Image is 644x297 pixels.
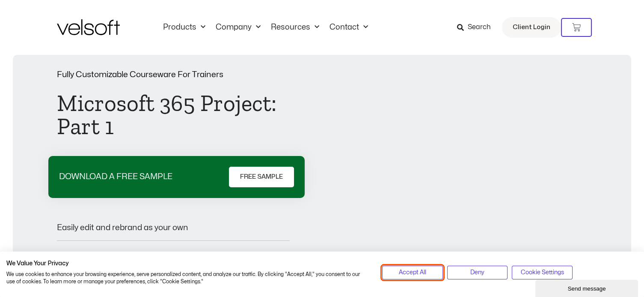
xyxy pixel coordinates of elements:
p: Easily edit and rebrand as your own [57,224,290,232]
span: Deny [470,268,484,277]
span: Search [468,22,491,33]
span: Client Login [513,22,550,33]
a: Search [457,20,497,35]
p: We use cookies to enhance your browsing experience, serve personalized content, and analyze our t... [6,271,369,285]
img: Velsoft Training Materials [57,19,120,35]
button: Adjust cookie preferences [512,266,573,279]
span: FREE SAMPLE [240,172,283,182]
a: ProductsMenu Toggle [158,23,211,32]
a: Client Login [502,17,561,38]
h2: We Value Your Privacy [6,260,369,267]
a: CompanyMenu Toggle [211,23,266,32]
button: Deny all cookies [447,266,508,279]
h1: Microsoft 365 Project: Part 1 [57,92,290,138]
nav: Menu [158,23,373,32]
span: Accept All [399,268,426,277]
a: FREE SAMPLE [229,167,294,187]
iframe: chat widget [535,278,640,297]
p: DOWNLOAD A FREE SAMPLE [59,173,172,181]
p: Fully Customizable Courseware For Trainers [57,71,290,79]
a: ResourcesMenu Toggle [266,23,324,32]
button: Accept all cookies [382,266,443,279]
a: ContactMenu Toggle [324,23,373,32]
span: Cookie Settings [521,268,564,277]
